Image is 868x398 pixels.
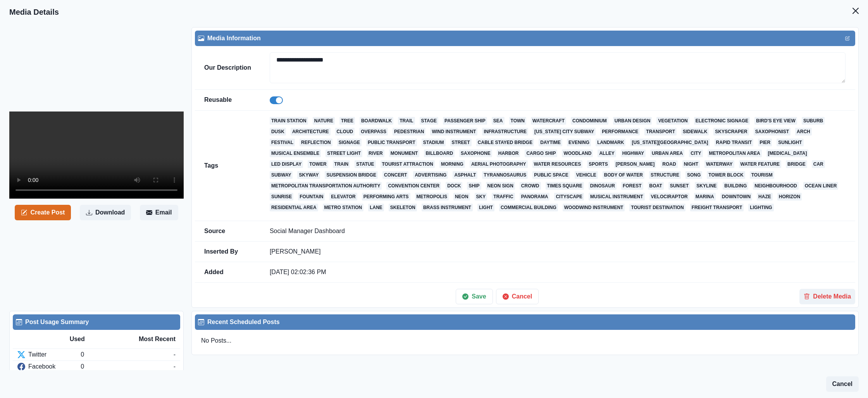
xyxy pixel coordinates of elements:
div: Most Recent [122,335,176,344]
a: vegetation [656,117,689,125]
button: Cancel [826,376,859,392]
a: concert [382,171,408,179]
a: woodwind instrument [563,204,625,211]
a: metropolitan area [708,149,762,157]
a: tyrannosaurus [482,171,528,179]
a: cityscape [554,193,584,201]
a: skyline [695,182,718,190]
a: subway [270,171,293,179]
td: Inserted By [195,241,260,262]
a: night [682,160,700,168]
a: metropolitan transportation authority [270,182,382,190]
a: nature [313,117,335,125]
a: [US_STATE][GEOGRAPHIC_DATA] [630,139,710,146]
a: skyway [297,171,320,179]
a: metro station [323,204,364,211]
a: led display [270,160,303,168]
a: boat [648,182,664,190]
a: dusk [270,128,286,136]
a: city [689,149,703,157]
a: body of water [603,171,644,179]
a: morning [439,160,465,168]
a: condominium [571,117,608,125]
a: ocean liner [803,182,839,190]
div: Media Information [198,34,852,43]
a: light [477,204,494,211]
div: Post Usage Summary [16,317,177,327]
a: tourism [750,171,774,179]
td: Source [195,221,260,241]
a: suburb [802,117,825,125]
a: electronic signage [694,117,750,125]
a: cloud [335,128,355,136]
a: cable stayed bridge [476,139,534,146]
a: skeleton [389,204,417,211]
a: lane [368,204,384,211]
a: structure [649,171,681,179]
td: Tags [195,110,260,221]
a: saxophonist [754,128,790,136]
a: road [661,160,677,168]
a: aerial photography [470,160,528,168]
a: sunrise [270,193,293,201]
a: transport [644,128,677,136]
a: horizon [777,193,802,201]
a: suspension bridge [325,171,378,179]
button: Save [456,289,493,304]
div: Facebook [17,362,81,371]
a: freight transport [690,204,744,211]
a: performance [600,128,640,136]
a: cargo ship [525,149,557,157]
a: tourist destination [629,204,685,211]
div: Twitter [17,350,81,359]
a: public space [532,171,570,179]
div: Recent Scheduled Posts [198,317,852,327]
a: fountain [298,193,325,201]
div: 0 [81,350,173,359]
a: dinosaur [589,182,617,190]
td: Added [195,262,260,282]
a: waterway [704,160,734,168]
a: vehicle [575,171,598,179]
a: skyscraper [713,128,749,136]
a: metropolis [415,193,449,201]
a: neon sign [486,182,515,190]
a: pedestrian [393,128,425,136]
a: marina [694,193,716,201]
a: traffic [492,193,515,201]
a: building [723,182,748,190]
a: tower block [707,171,745,179]
a: Download [80,205,131,220]
button: Delete Media [799,289,855,304]
p: Social Manager Dashboard [270,227,846,235]
a: downtown [720,193,752,201]
a: public transport [366,139,417,146]
a: ship [467,182,481,190]
button: Edit [843,34,852,43]
button: Create Post [15,205,71,220]
a: billboard [424,149,455,157]
a: evening [567,139,591,146]
a: bird's eye view [754,117,797,125]
td: Our Description [195,46,260,90]
a: infrastructure [482,128,528,136]
a: forest [621,182,643,190]
a: sidewalk [681,128,709,136]
a: times square [546,182,584,190]
a: water feature [739,160,782,168]
a: woodland [562,149,593,157]
a: trail [398,117,415,125]
div: - [174,362,176,371]
a: musical ensemble [270,149,321,157]
a: tower [308,160,328,168]
a: [PERSON_NAME] [270,248,321,255]
a: sunlight [777,139,803,146]
a: panorama [520,193,550,201]
a: town [509,117,526,125]
button: Cancel [496,289,539,304]
a: rapid transit [715,139,754,146]
a: highway [621,149,646,157]
a: architecture [291,128,331,136]
a: stadium [422,139,446,146]
a: alley [598,149,616,157]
